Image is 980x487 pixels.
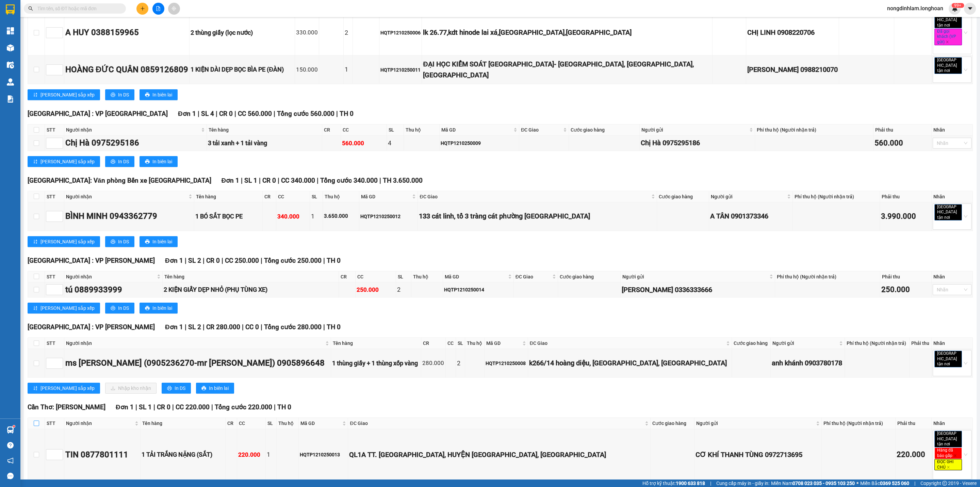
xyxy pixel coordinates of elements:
[165,257,183,264] span: Đơn 1
[28,6,33,11] span: search
[380,66,421,74] div: HQTP1210250011
[141,418,226,429] th: Tên hàng
[28,383,100,394] button: sort-ascending[PERSON_NAME] sắp xếp
[880,191,932,202] th: Phải thu
[153,403,155,411] span: |
[485,349,528,378] td: HQTP1210250008
[710,480,711,487] span: |
[6,4,15,15] img: logo-vxr
[262,177,276,184] span: CR 0
[933,193,971,200] div: Nhãn
[933,420,971,427] div: Nhãn
[168,3,180,15] button: aim
[66,273,156,280] span: Người nhận
[379,177,381,184] span: |
[176,403,210,411] span: CC 220.000
[327,323,341,331] span: TH 0
[342,139,386,148] div: 560.000
[201,110,214,118] span: SL 4
[45,271,64,283] th: STT
[28,257,155,264] span: [GEOGRAPHIC_DATA] : VP [PERSON_NAME]
[65,26,188,39] div: A HUY 0388159965
[33,239,38,245] span: sort-ascending
[105,303,134,314] button: printerIn DS
[772,358,844,368] div: anh khánh 0903780178
[953,454,957,457] span: close
[896,418,932,429] th: Phải thu
[456,338,465,349] th: SL
[964,3,976,15] button: caret-down
[558,271,621,283] th: Cước giao hàng
[267,450,275,459] div: 1
[152,158,172,165] span: In biên lai
[219,110,233,118] span: CR 0
[277,403,291,411] span: TH 0
[206,323,240,331] span: CR 280.000
[951,3,964,8] sup: 777
[441,126,512,134] span: Mã GD
[404,124,440,136] th: Thu hộ
[349,450,649,460] div: QL1A TT. [GEOGRAPHIC_DATA], HUYỆN [GEOGRAPHIC_DATA], [GEOGRAPHIC_DATA]
[145,306,150,311] span: printer
[350,420,643,427] span: ĐC Giao
[111,306,115,311] span: printer
[641,126,748,134] span: Người gửi
[696,420,815,427] span: Người gửi
[162,383,191,394] button: printerIn DS
[793,191,880,202] th: Phí thu hộ (Người nhận trả)
[191,65,294,74] div: 1 KIỆN DÀI DẸP BỌC BÌA PE (ĐÀN)
[245,323,259,331] span: CC 0
[28,110,168,118] span: [GEOGRAPHIC_DATA] : VP [GEOGRAPHIC_DATA]
[259,177,261,184] span: |
[140,89,178,100] button: printerIn biên lai
[486,339,521,347] span: Mã GD
[65,284,161,296] div: tú 0889933999
[167,386,172,391] span: printer
[934,204,962,221] span: [GEOGRAPHIC_DATA] tận nơi
[145,92,150,98] span: printer
[118,158,129,165] span: In DS
[278,177,279,184] span: |
[486,360,527,367] div: HQTP1210250008
[771,480,855,487] span: Miền Nam
[105,383,157,394] button: downloadNhập kho nhận
[7,78,14,86] img: warehouse-icon
[65,137,206,150] div: Chị Hà 0975295186
[357,285,395,294] div: 250.000
[281,177,315,184] span: CC 340.000
[206,257,220,264] span: CR 0
[65,357,330,370] div: ms [PERSON_NAME] (0905236270-mr [PERSON_NAME]) 0905896648
[111,239,115,245] span: printer
[201,386,206,391] span: printer
[296,65,318,74] div: 150.000
[274,110,275,118] span: |
[856,482,859,485] span: ⚪️
[276,191,310,202] th: CC
[845,338,910,349] th: Phí thu hộ (Người nhận trả)
[33,306,38,311] span: sort-ascending
[300,451,347,458] div: HQTP1210250013
[198,110,199,118] span: |
[65,210,193,223] div: BÌNH MINH 0943362779
[209,384,229,392] span: In biên lai
[423,59,711,80] div: ĐẠI HỌC KIỂM SOÁT [GEOGRAPHIC_DATA]- [GEOGRAPHIC_DATA], [GEOGRAPHIC_DATA], [GEOGRAPHIC_DATA]
[40,238,95,245] span: [PERSON_NAME] sắp xếp
[65,63,188,76] div: HOÀNG ĐỨC QUÂN 0859126809
[881,211,930,223] div: 3.990.000
[446,338,456,349] th: CC
[203,257,205,264] span: |
[952,5,958,12] img: icon-new-feature
[105,89,134,100] button: printerIn DS
[379,10,422,56] td: HQTP1210250006
[105,236,134,247] button: printerIn DS
[66,126,200,134] span: Người nhận
[951,69,954,72] span: close
[195,212,261,221] div: 1 BÓ SẮT BỌC PE
[420,193,650,200] span: ĐC Giao
[145,159,150,165] span: printer
[171,6,176,11] span: aim
[139,403,152,411] span: SL 1
[191,28,294,37] div: 2 thùng giấy (lọc nước)
[263,191,276,202] th: CR
[311,212,321,221] div: 1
